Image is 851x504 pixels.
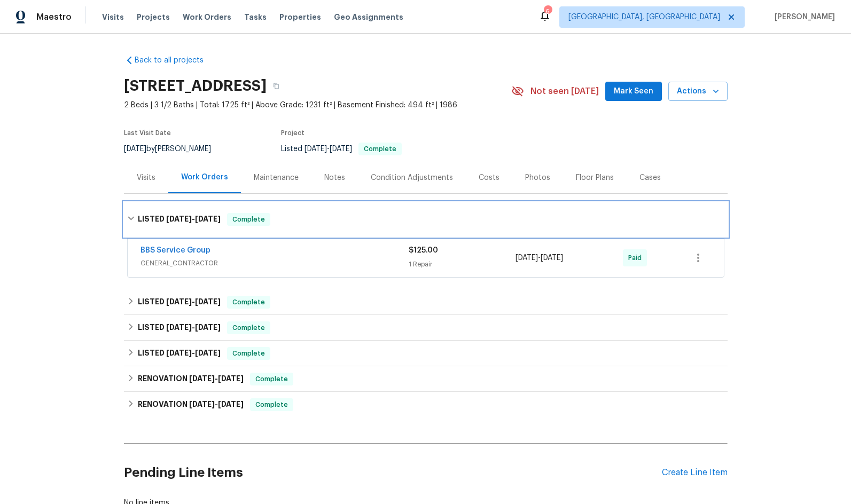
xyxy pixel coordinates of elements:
span: - [166,298,221,305]
span: Complete [251,399,292,410]
h6: LISTED [138,213,221,226]
span: [DATE] [218,400,244,408]
span: - [189,400,244,408]
span: [DATE] [195,324,221,331]
button: Mark Seen [605,82,662,101]
div: Work Orders [181,172,228,183]
a: BBS Service Group [140,247,210,254]
span: - [305,145,352,153]
span: Maestro [36,12,72,22]
span: Project [281,130,305,136]
span: Complete [251,374,292,384]
div: LISTED [DATE]-[DATE]Complete [124,202,728,237]
span: [DATE] [189,375,215,382]
div: Create Line Item [662,468,728,478]
span: 2 Beds | 3 1/2 Baths | Total: 1725 ft² | Above Grade: 1231 ft² | Basement Finished: 494 ft² | 1986 [124,100,511,111]
span: - [166,349,221,357]
span: Complete [228,214,269,225]
span: - [516,253,563,263]
span: [DATE] [166,298,192,305]
div: 6 [544,6,551,17]
span: - [166,324,221,331]
span: [DATE] [124,145,146,153]
span: [DATE] [166,324,192,331]
div: Costs [479,172,499,183]
span: [DATE] [195,349,221,357]
div: RENOVATION [DATE]-[DATE]Complete [124,392,728,418]
div: Notes [324,172,345,183]
h6: LISTED [138,321,221,334]
span: [DATE] [330,145,352,153]
span: Paid [628,253,646,263]
span: Complete [228,322,269,333]
span: [DATE] [305,145,327,153]
span: $125.00 [409,247,438,254]
div: LISTED [DATE]-[DATE]Complete [124,289,728,315]
span: Listed [281,145,402,153]
span: Work Orders [183,12,231,22]
div: by [PERSON_NAME] [124,143,224,155]
span: [DATE] [166,349,192,357]
div: Floor Plans [576,172,614,183]
span: [PERSON_NAME] [770,12,835,22]
div: 1 Repair [409,259,516,270]
h6: LISTED [138,347,221,360]
span: [DATE] [189,400,215,408]
span: Actions [677,85,719,98]
span: Complete [360,146,401,152]
div: Condition Adjustments [371,172,453,183]
span: [DATE] [195,215,221,223]
span: Last Visit Date [124,130,171,136]
span: Complete [228,297,269,308]
h6: RENOVATION [138,373,244,385]
span: Mark Seen [614,85,653,98]
div: RENOVATION [DATE]-[DATE]Complete [124,366,728,392]
div: Maintenance [254,172,299,183]
span: Tasks [244,13,267,21]
span: [DATE] [195,298,221,305]
span: [DATE] [541,254,563,262]
span: [GEOGRAPHIC_DATA], [GEOGRAPHIC_DATA] [568,12,720,22]
span: Visits [102,12,124,22]
span: [DATE] [166,215,192,223]
div: Visits [137,172,155,183]
span: [DATE] [218,375,244,382]
button: Actions [668,82,728,101]
h6: LISTED [138,296,221,309]
span: - [166,215,221,223]
span: Not seen [DATE] [530,86,599,97]
span: Projects [137,12,170,22]
button: Copy Address [267,76,286,96]
div: Photos [525,172,550,183]
span: Properties [279,12,321,22]
div: LISTED [DATE]-[DATE]Complete [124,315,728,341]
span: [DATE] [516,254,538,262]
div: Cases [639,172,661,183]
span: GENERAL_CONTRACTOR [140,258,409,269]
a: Back to all projects [124,55,227,66]
div: LISTED [DATE]-[DATE]Complete [124,341,728,366]
span: Complete [228,348,269,359]
span: - [189,375,244,382]
h2: Pending Line Items [124,448,662,498]
h6: RENOVATION [138,398,244,411]
h2: [STREET_ADDRESS] [124,81,267,91]
span: Geo Assignments [334,12,403,22]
